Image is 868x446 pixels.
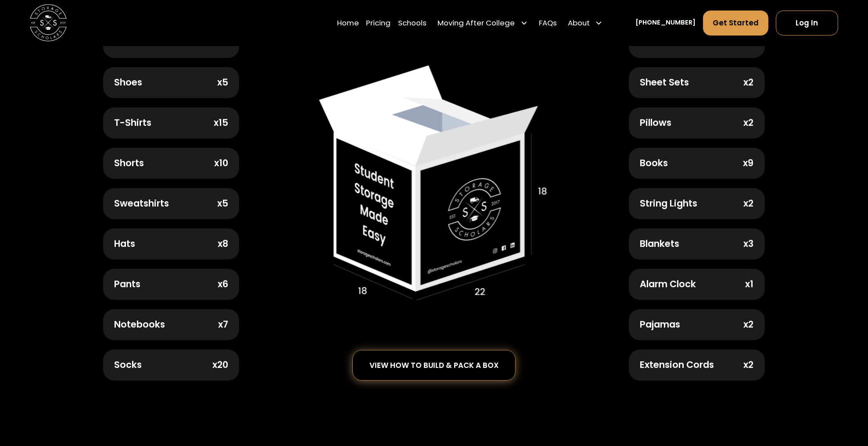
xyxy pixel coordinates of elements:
[218,239,228,249] div: x8
[640,239,679,249] div: Blankets
[114,199,169,208] div: Sweatshirts
[218,320,228,329] div: x7
[640,280,696,289] div: Alarm Clock
[640,320,680,329] div: Pajamas
[217,199,228,208] div: x5
[366,10,391,36] a: Pricing
[744,118,754,128] div: x2
[352,350,515,381] a: view how to build & pack a box
[640,29,744,47] div: [PERSON_NAME]'s Bedroom Box
[744,360,754,370] div: x2
[114,320,165,329] div: Notebooks
[635,18,696,28] a: [PHONE_NUMBER]
[776,11,838,35] a: Log In
[640,159,668,168] div: Books
[640,199,697,208] div: String Lights
[564,10,606,36] div: About
[114,118,151,128] div: T-Shirts
[114,239,135,249] div: Hats
[212,360,228,370] div: x20
[744,239,754,249] div: x3
[568,18,590,29] div: About
[30,4,67,41] img: Storage Scholars main logo
[217,78,228,87] div: x5
[114,280,140,289] div: Pants
[369,361,499,369] div: view how to build & pack a box
[743,159,754,168] div: x9
[30,4,67,41] a: home
[744,199,754,208] div: x2
[539,10,557,36] a: FAQs
[746,280,754,289] div: x1
[640,118,671,128] div: Pillows
[114,360,142,370] div: Socks
[214,118,228,128] div: x15
[337,10,359,36] a: Home
[218,280,228,289] div: x6
[398,10,427,36] a: Schools
[744,320,754,329] div: x2
[214,159,228,168] div: x10
[438,18,515,29] div: Moving After College
[640,360,714,370] div: Extension Cords
[114,78,142,87] div: Shoes
[114,29,219,47] div: [PERSON_NAME]'s Summer Box
[703,11,768,35] a: Get Started
[744,78,754,87] div: x2
[114,159,144,168] div: Shorts
[640,78,689,87] div: Sheet Sets
[434,10,531,36] div: Moving After College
